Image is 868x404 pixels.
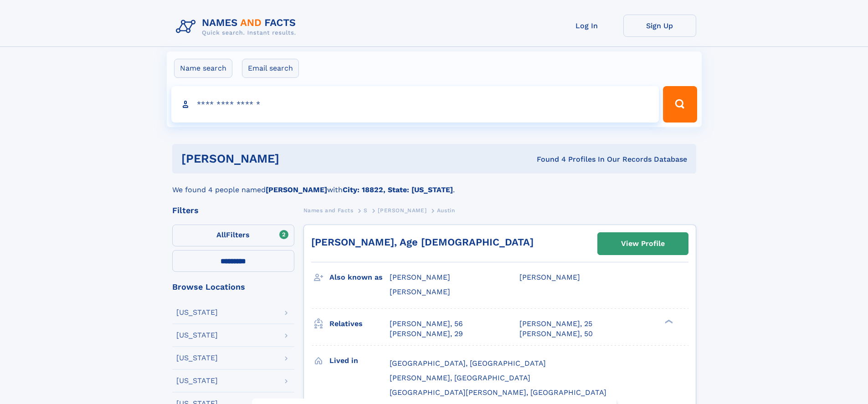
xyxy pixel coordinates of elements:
[329,270,390,285] h3: Also known as
[216,230,226,239] span: All
[663,86,697,123] button: Search Button
[174,59,232,78] label: Name search
[390,287,450,296] span: [PERSON_NAME]
[519,273,580,281] span: [PERSON_NAME]
[408,154,687,164] div: Found 4 Profiles In Our Records Database
[266,185,327,194] b: [PERSON_NAME]
[390,319,463,329] a: [PERSON_NAME], 56
[172,283,294,291] div: Browse Locations
[311,236,534,248] a: [PERSON_NAME], Age [DEMOGRAPHIC_DATA]
[343,185,453,194] b: City: 18822, State: [US_STATE]
[378,205,426,216] a: [PERSON_NAME]
[364,205,368,216] a: S
[390,329,463,339] a: [PERSON_NAME], 29
[329,353,390,368] h3: Lived in
[598,233,688,255] a: View Profile
[378,207,426,214] span: [PERSON_NAME]
[550,15,623,37] a: Log In
[172,206,294,215] div: Filters
[176,309,218,316] div: [US_STATE]
[176,354,218,362] div: [US_STATE]
[390,388,606,397] span: [GEOGRAPHIC_DATA][PERSON_NAME], [GEOGRAPHIC_DATA]
[172,174,696,195] div: We found 4 people named with .
[176,332,218,339] div: [US_STATE]
[390,359,546,368] span: [GEOGRAPHIC_DATA], [GEOGRAPHIC_DATA]
[364,207,368,214] span: S
[623,15,696,37] a: Sign Up
[329,316,390,332] h3: Relatives
[242,59,299,78] label: Email search
[390,273,450,281] span: [PERSON_NAME]
[172,225,294,246] label: Filters
[171,86,659,123] input: search input
[621,233,665,254] div: View Profile
[303,205,354,216] a: Names and Facts
[181,153,408,164] h1: [PERSON_NAME]
[519,319,592,329] a: [PERSON_NAME], 25
[519,329,593,339] a: [PERSON_NAME], 50
[390,373,530,382] span: [PERSON_NAME], [GEOGRAPHIC_DATA]
[663,318,673,324] div: ❯
[176,377,218,384] div: [US_STATE]
[437,207,455,214] span: Austin
[172,15,303,39] img: Logo Names and Facts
